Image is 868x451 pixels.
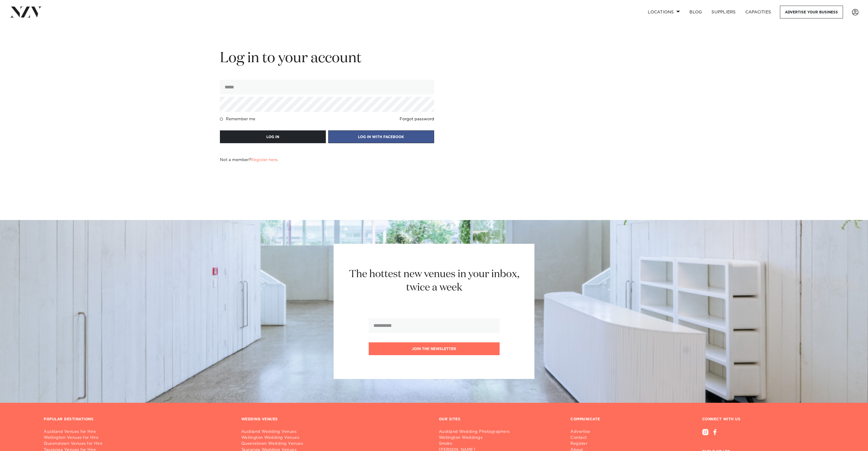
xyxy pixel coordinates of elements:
[342,268,526,294] h2: The hottest new venues in your inbox, twice a week
[241,429,429,435] a: Auckland Wedding Venues
[439,435,514,441] a: Wellington Weddings
[220,130,326,143] button: LOG IN
[44,417,93,422] h3: POPULAR DESTINATIONS
[241,435,429,441] a: Wellington Wedding Venues
[251,158,277,162] a: Register here
[241,417,278,422] h3: WEDDING VENUES
[570,435,614,441] a: Contact
[702,417,825,422] h3: CONNECT WITH US
[685,6,707,18] a: BLOG
[400,117,434,121] a: Forgot password
[439,441,514,447] a: Smoke
[439,417,461,422] h3: OUR SITES
[570,429,614,435] a: Advertise
[44,441,232,447] a: Queenstown Venues for Hire
[220,49,434,68] h2: Log in to your account
[741,6,776,18] a: Capacities
[328,134,434,139] a: LOG IN WITH FACEBOOK
[369,342,500,355] button: Join the newsletter
[643,6,685,18] a: Locations
[220,157,278,162] h4: Not a member? .
[780,6,843,18] a: Advertise your business
[439,429,514,435] a: Auckland Wedding Photographers
[707,6,740,18] a: SUPPLIERS
[570,441,614,447] a: Register
[44,435,232,441] a: Wellington Venues for Hire
[570,417,600,422] h3: COMMUNICATE
[226,117,255,121] h4: Remember me
[241,441,429,447] a: Queenstown Wedding Venues
[328,130,434,143] button: LOG IN WITH FACEBOOK
[10,7,42,17] img: nzv-logo.png
[44,429,232,435] a: Auckland Venues for Hire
